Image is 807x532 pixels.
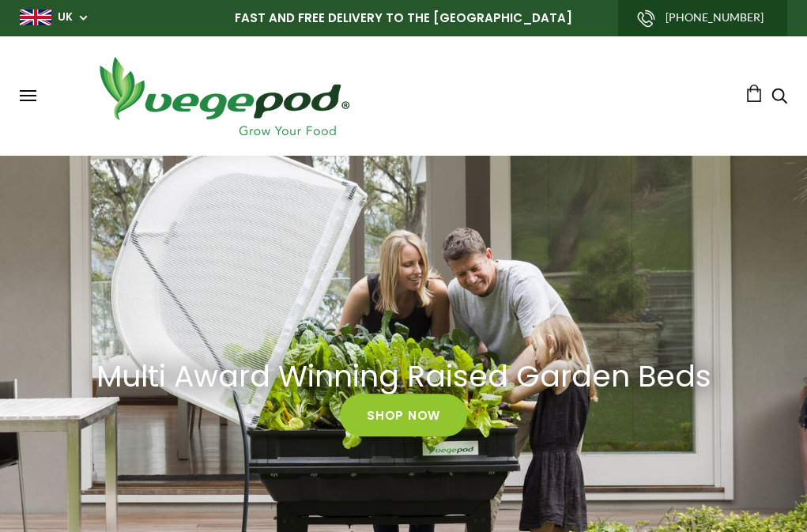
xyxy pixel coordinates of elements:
img: Vegepod [85,52,362,140]
img: gb_large.png [20,9,51,25]
a: Shop Now [340,394,467,437]
a: Search [771,89,787,106]
a: UK [58,9,73,25]
a: Multi Award Winning Raised Garden Beds [81,358,727,394]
